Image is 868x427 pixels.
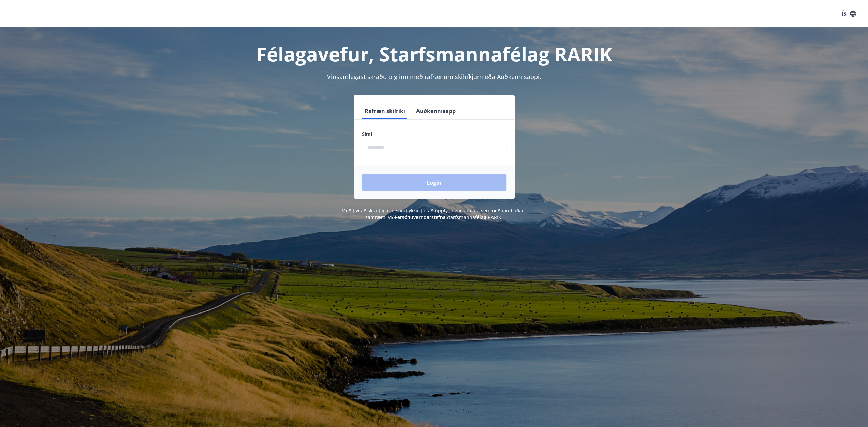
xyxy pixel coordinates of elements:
span: Með því að skrá þig inn samþykkir þú að upplýsingar um þig séu meðhöndlaðar í samræmi við Starfsm... [341,207,527,220]
label: Sími [362,131,506,137]
a: Persónuverndarstefna [395,214,446,220]
button: Rafræn skilríki [362,103,408,119]
button: Auðkennisapp [413,103,458,119]
span: Vinsamlegast skráðu þig inn með rafrænum skilríkjum eða Auðkennisappi. [327,73,541,81]
button: ÍS [838,7,860,20]
h1: Félagavefur, Starfsmannafélag RARIK [197,41,672,67]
